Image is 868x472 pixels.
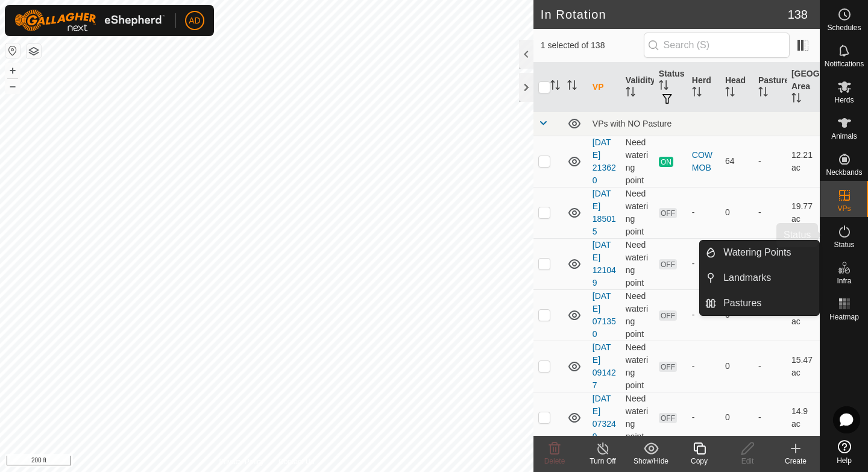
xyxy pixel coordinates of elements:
div: Create [772,456,820,467]
p-sorticon: Activate to sort [725,89,735,98]
div: - [692,257,715,270]
input: Search (S) [644,33,790,58]
span: Notifications [825,60,864,68]
span: Status [834,241,854,248]
td: Need watering point [621,136,654,187]
td: 15.47 ac [787,341,820,392]
a: Watering Points [716,241,819,265]
a: Help [820,435,868,469]
span: Neckbands [826,169,862,176]
a: [DATE] 121049 [593,240,616,288]
td: 14.9 ac [787,392,820,443]
p-sorticon: Activate to sort [692,89,702,98]
span: Infra [837,277,851,285]
span: 138 [788,5,808,24]
p-sorticon: Activate to sort [626,89,635,98]
div: Show/Hide [627,456,675,467]
td: Need watering point [621,392,654,443]
span: ON [659,157,673,167]
th: VP [588,63,621,112]
span: OFF [659,259,677,269]
td: - [753,341,787,392]
span: Pastures [723,296,761,310]
span: Schedules [827,24,861,31]
td: - [753,136,787,187]
div: - [692,309,715,321]
span: Landmarks [723,271,771,285]
td: 0 [720,187,753,238]
div: - [692,206,715,219]
li: Pastures [700,291,819,315]
div: Edit [723,456,772,467]
th: Status [654,63,687,112]
td: 19.77 ac [787,187,820,238]
a: [DATE] 213620 [593,137,616,185]
span: Delete [544,457,565,465]
p-sorticon: Activate to sort [550,82,560,92]
span: OFF [659,362,677,372]
span: Herds [834,96,854,104]
p-sorticon: Activate to sort [659,82,668,92]
td: - [753,392,787,443]
span: Watering Points [723,245,791,260]
th: Herd [687,63,720,112]
a: Landmarks [716,266,819,290]
a: Contact Us [278,456,314,467]
td: - [753,187,787,238]
li: Landmarks [700,266,819,290]
div: COW MOB [692,149,715,174]
td: 0 [720,392,753,443]
div: VPs with NO Pasture [593,119,815,128]
a: Privacy Policy [219,456,264,467]
a: Pastures [716,291,819,315]
td: Need watering point [621,341,654,392]
span: Animals [831,133,857,140]
li: Watering Points [700,241,819,265]
button: Reset Map [5,43,20,58]
span: OFF [659,310,677,321]
img: Gallagher Logo [14,10,165,31]
a: [DATE] 185015 [593,189,616,236]
span: Help [837,457,852,464]
th: Validity [621,63,654,112]
span: AD [189,14,200,27]
div: Turn Off [579,456,627,467]
td: 12.21 ac [787,136,820,187]
a: [DATE] 071350 [593,291,616,339]
div: Copy [675,456,723,467]
span: OFF [659,413,677,423]
div: - [692,411,715,424]
td: - [753,238,787,289]
span: VPs [837,205,851,212]
button: + [5,63,20,78]
th: Head [720,63,753,112]
a: [DATE] 073249 [593,394,616,441]
button: Map Layers [27,44,41,58]
p-sorticon: Activate to sort [791,95,801,104]
a: [DATE] 091427 [593,342,616,390]
button: – [5,79,20,93]
td: 64 [720,136,753,187]
td: 0 [720,238,753,289]
td: Need watering point [621,289,654,341]
span: OFF [659,208,677,218]
div: - [692,360,715,373]
td: 0 [720,341,753,392]
p-sorticon: Activate to sort [567,82,577,92]
td: Need watering point [621,238,654,289]
th: Pasture [753,63,787,112]
h2: In Rotation [541,7,788,22]
span: Heatmap [829,313,859,321]
p-sorticon: Activate to sort [758,89,768,98]
td: Need watering point [621,187,654,238]
td: 17.22 ac [787,238,820,289]
th: [GEOGRAPHIC_DATA] Area [787,63,820,112]
span: 1 selected of 138 [541,39,644,52]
